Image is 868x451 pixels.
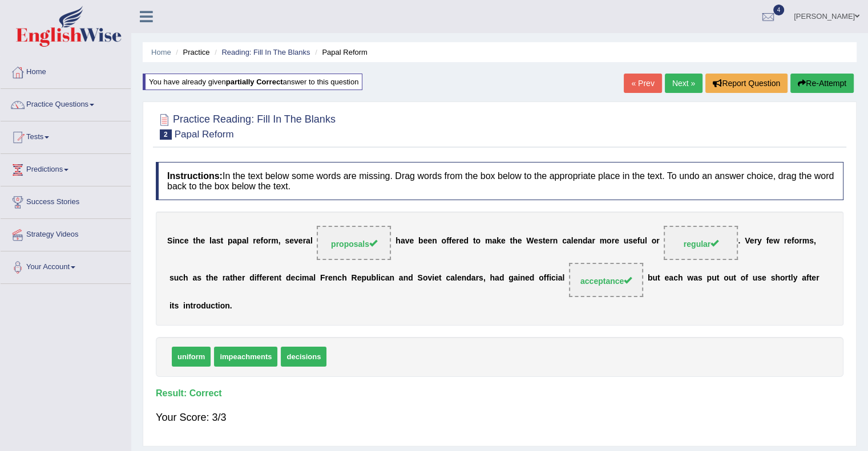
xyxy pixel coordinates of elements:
[310,237,313,246] b: l
[745,274,748,283] b: f
[196,237,201,246] b: h
[423,237,428,246] b: e
[574,237,578,246] b: e
[328,274,333,283] b: e
[791,274,793,283] b: l
[600,237,607,246] b: m
[317,226,391,260] span: Drop target
[496,237,501,246] b: k
[333,274,338,283] b: n
[792,237,794,246] b: f
[302,274,309,283] b: m
[432,237,437,246] b: n
[788,274,791,283] b: t
[160,129,172,140] span: 2
[263,237,268,246] b: o
[418,237,423,246] b: b
[809,237,814,246] b: s
[233,274,238,283] b: h
[562,237,567,246] b: c
[218,301,220,310] b: i
[173,47,209,58] li: Practice
[303,237,306,246] b: r
[249,274,255,283] b: d
[143,74,362,90] div: You have already given answer to this question
[556,274,558,283] b: i
[371,274,376,283] b: b
[473,237,476,246] b: t
[1,89,131,117] a: Practice Questions
[268,237,271,246] b: r
[569,263,643,297] span: Drop target
[312,47,368,58] li: Papal Reform
[172,237,175,246] b: i
[247,237,249,246] b: l
[1,56,131,85] a: Home
[757,237,762,246] b: y
[479,274,483,283] b: s
[757,274,762,283] b: s
[232,237,237,246] b: a
[775,274,780,283] b: h
[492,237,496,246] b: a
[331,239,377,249] span: proposals
[320,274,325,283] b: F
[351,274,357,283] b: R
[220,237,223,246] b: t
[459,237,464,246] b: e
[225,301,230,310] b: n
[812,274,816,283] b: e
[197,274,201,283] b: s
[790,74,854,93] button: Re-Attempt
[673,274,678,283] b: c
[427,274,432,283] b: v
[580,277,632,286] span: acceptance
[499,274,504,283] b: d
[802,274,806,283] b: a
[172,347,211,367] span: uniform
[771,274,776,283] b: s
[242,274,245,283] b: r
[1,251,131,280] a: Your Account
[787,237,792,246] b: e
[475,237,481,246] b: o
[514,274,518,283] b: a
[295,274,300,283] b: c
[684,239,718,249] span: regular
[485,237,492,246] b: m
[773,237,780,246] b: w
[583,237,588,246] b: d
[508,274,514,283] b: g
[753,274,758,283] b: u
[206,274,209,283] b: t
[434,274,439,283] b: e
[361,274,366,283] b: p
[215,301,218,310] b: t
[466,274,471,283] b: d
[652,274,657,283] b: u
[201,301,206,310] b: d
[648,274,653,283] b: b
[439,274,442,283] b: t
[206,301,211,310] b: u
[169,274,174,283] b: s
[185,301,191,310] b: n
[773,5,785,15] span: 4
[281,347,326,367] span: decisions
[405,237,410,246] b: v
[545,237,550,246] b: e
[546,274,549,283] b: f
[427,237,432,246] b: e
[357,274,362,283] b: e
[705,74,788,93] button: Report Question
[259,274,262,283] b: f
[337,274,342,283] b: c
[729,274,734,283] b: u
[530,274,535,283] b: d
[256,237,261,246] b: e
[179,274,183,283] b: c
[551,274,556,283] b: c
[745,237,750,246] b: V
[814,237,816,246] b: ,
[587,237,592,246] b: a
